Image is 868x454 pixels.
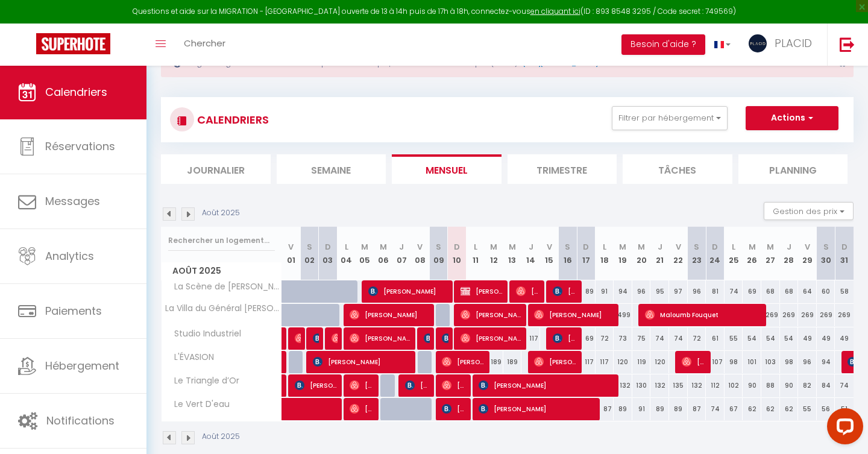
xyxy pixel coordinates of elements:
div: 72 [688,327,706,350]
div: 74 [835,374,854,397]
span: Paiements [45,303,102,318]
span: [PERSON_NAME] [442,350,485,373]
th: 29 [798,227,817,280]
th: 17 [577,227,596,280]
p: Août 2025 [202,207,240,219]
div: 56 [817,398,835,420]
span: L'ÉVASION [163,351,217,364]
div: 74 [650,327,669,350]
div: 103 [761,351,780,373]
div: 54 [780,327,799,350]
abbr: M [380,241,387,253]
iframe: LiveChat chat widget [817,403,868,454]
li: Journalier [161,154,271,184]
span: Studio Industriel [163,327,244,341]
div: 97 [669,280,688,303]
img: ... [749,34,767,52]
div: 89 [577,280,596,303]
button: Gestion des prix [764,202,854,220]
th: 02 [300,227,319,280]
div: 60 [817,280,835,303]
th: 30 [817,227,835,280]
a: en cliquant ici [530,6,580,16]
span: [PERSON_NAME] [350,397,374,420]
span: [PERSON_NAME] [553,280,577,303]
th: 21 [650,227,669,280]
span: [PERSON_NAME] [534,303,615,326]
abbr: M [490,241,497,253]
th: 03 [319,227,338,280]
div: 102 [725,374,743,397]
a: Chercher [175,24,234,66]
th: 26 [743,227,761,280]
abbr: M [638,241,645,253]
div: 68 [761,280,780,303]
th: 28 [780,227,799,280]
div: 74 [725,280,743,303]
abbr: S [694,241,699,253]
div: 74 [669,327,688,350]
span: [PERSON_NAME] [461,280,504,303]
span: Calendriers [45,84,107,99]
span: [PERSON_NAME] [295,327,301,350]
div: 58 [835,280,854,303]
div: 49 [798,327,817,350]
span: [PERSON_NAME] [313,350,412,373]
div: 112 [706,374,725,397]
span: Notifications [46,413,115,428]
abbr: S [565,241,570,253]
th: 27 [761,227,780,280]
span: [PERSON_NAME] [405,374,430,397]
span: Maloumb Fouquet [645,303,763,326]
div: 117 [521,327,540,350]
div: 62 [743,398,761,420]
abbr: D [454,241,460,253]
abbr: M [509,241,516,253]
abbr: M [619,241,626,253]
th: 20 [632,227,651,280]
th: 13 [503,227,522,280]
span: [PERSON_NAME] [332,327,338,350]
abbr: M [749,241,756,253]
th: 10 [448,227,467,280]
li: Semaine [277,154,386,184]
abbr: L [603,241,606,253]
th: 16 [558,227,577,280]
div: 117 [596,351,614,373]
abbr: J [399,241,404,253]
div: 189 [503,351,522,373]
th: 15 [540,227,559,280]
th: 25 [725,227,743,280]
div: 75 [632,327,651,350]
div: 132 [614,374,632,397]
div: 73 [614,327,632,350]
div: 90 [780,374,799,397]
span: Messages [45,194,100,209]
span: [PERSON_NAME] [442,397,467,420]
li: Mensuel [392,154,502,184]
span: [PERSON_NAME] [461,327,523,350]
div: 189 [485,351,503,373]
abbr: D [325,241,331,253]
li: Trimestre [508,154,617,184]
abbr: V [547,241,552,253]
button: Besoin d'aide ? [621,34,705,55]
div: 101 [743,351,761,373]
span: [PERSON_NAME] [461,303,523,326]
abbr: S [307,241,312,253]
span: [PERSON_NAME] [553,327,577,350]
span: [PERSON_NAME] [350,303,430,326]
th: 24 [706,227,725,280]
div: 91 [596,280,614,303]
div: 94 [614,280,632,303]
abbr: J [529,241,533,253]
div: 96 [632,280,651,303]
span: La Scène de [PERSON_NAME] [163,280,284,294]
span: [PERSON_NAME] [442,374,467,397]
div: 84 [817,374,835,397]
th: 07 [392,227,411,280]
th: 31 [835,227,854,280]
div: 64 [798,280,817,303]
span: Chercher [184,37,225,49]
